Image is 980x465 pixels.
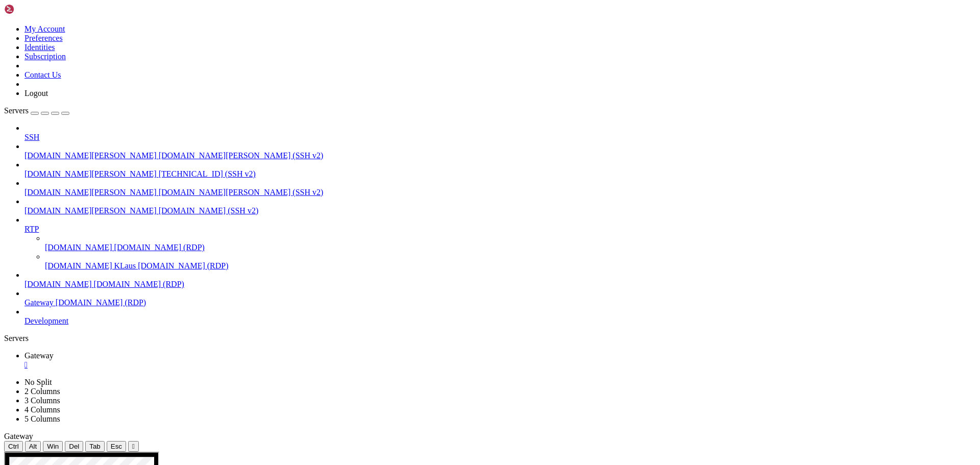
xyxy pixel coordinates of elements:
span: [DOMAIN_NAME][PERSON_NAME] [24,188,157,197]
span: [DOMAIN_NAME][PERSON_NAME] (SSH v2) [159,188,324,197]
button:  [128,441,139,452]
a: [DOMAIN_NAME] [DOMAIN_NAME] (RDP) [45,243,976,252]
a: Logout [24,89,48,97]
span: Development [24,316,68,325]
a: 4 Columns [24,405,60,414]
span: [DOMAIN_NAME][PERSON_NAME] [24,206,157,215]
span: Gateway [24,351,54,360]
a: 5 Columns [24,414,60,423]
a: [DOMAIN_NAME][PERSON_NAME] [TECHNICAL_ID] (SSH v2) [24,169,976,179]
span: [DOMAIN_NAME][PERSON_NAME] [24,169,157,178]
a: RTP [24,225,976,234]
a: [DOMAIN_NAME] [DOMAIN_NAME] (RDP) [24,280,976,289]
li: [DOMAIN_NAME][PERSON_NAME] [DOMAIN_NAME][PERSON_NAME] (SSH v2) [24,179,976,197]
span: Del [69,443,79,450]
button: Del [65,441,83,452]
span: [DOMAIN_NAME] (RDP) [94,280,184,288]
li: [DOMAIN_NAME] KLaus [DOMAIN_NAME] (RDP) [45,252,976,271]
a: Preferences [24,34,63,42]
button: Alt [25,441,41,452]
button: Ctrl [4,441,23,452]
a: Subscription [24,52,66,61]
a: Gateway [24,351,976,370]
span: SSH [24,133,39,141]
span: Gateway [4,432,33,440]
a:  [24,360,976,370]
span: [DOMAIN_NAME] (RDP) [138,261,228,270]
span: Gateway [24,298,54,307]
li: [DOMAIN_NAME] [DOMAIN_NAME] (RDP) [24,271,976,289]
span: Alt [29,443,37,450]
span: [DOMAIN_NAME] (SSH v2) [159,206,259,215]
span: [DOMAIN_NAME] (RDP) [56,298,146,307]
div:  [132,443,135,450]
a: No Split [24,378,52,386]
button: Win [43,441,63,452]
span: Servers [4,106,29,115]
a: 3 Columns [24,396,60,405]
span: Ctrl [8,443,19,450]
span: Tab [89,443,101,450]
button: Tab [85,441,105,452]
li: [DOMAIN_NAME][PERSON_NAME] [TECHNICAL_ID] (SSH v2) [24,160,976,179]
span: Esc [111,443,122,450]
li: RTP [24,215,976,271]
span: [DOMAIN_NAME][PERSON_NAME] (SSH v2) [159,151,324,160]
li: [DOMAIN_NAME][PERSON_NAME] [DOMAIN_NAME] (SSH v2) [24,197,976,215]
span: [DOMAIN_NAME][PERSON_NAME] [24,151,157,160]
a: [DOMAIN_NAME][PERSON_NAME] [DOMAIN_NAME] (SSH v2) [24,206,976,215]
a: Development [24,316,976,326]
a: [DOMAIN_NAME][PERSON_NAME] [DOMAIN_NAME][PERSON_NAME] (SSH v2) [24,188,976,197]
li: [DOMAIN_NAME][PERSON_NAME] [DOMAIN_NAME][PERSON_NAME] (SSH v2) [24,142,976,160]
a: Contact Us [24,70,61,79]
a: My Account [24,25,65,33]
span: [DOMAIN_NAME] [45,243,112,252]
img: Shellngn [4,4,63,14]
div: Servers [4,334,976,343]
li: Development [24,307,976,326]
a: [DOMAIN_NAME][PERSON_NAME] [DOMAIN_NAME][PERSON_NAME] (SSH v2) [24,151,976,160]
li: [DOMAIN_NAME] [DOMAIN_NAME] (RDP) [45,234,976,252]
span: RTP [24,225,39,233]
a: SSH [24,133,976,142]
span: [DOMAIN_NAME] [24,280,92,288]
a: 2 Columns [24,387,60,396]
a: Identities [24,43,55,52]
span: [TECHNICAL_ID] (SSH v2) [159,169,256,178]
li: SSH [24,124,976,142]
li: Gateway [DOMAIN_NAME] (RDP) [24,289,976,307]
span: [DOMAIN_NAME] KLaus [45,261,136,270]
a: Gateway [DOMAIN_NAME] (RDP) [24,298,976,307]
span: [DOMAIN_NAME] (RDP) [114,243,205,252]
a: Servers [4,106,69,115]
button: Esc [107,441,126,452]
a: [DOMAIN_NAME] KLaus [DOMAIN_NAME] (RDP) [45,261,976,271]
span: Win [47,443,59,450]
